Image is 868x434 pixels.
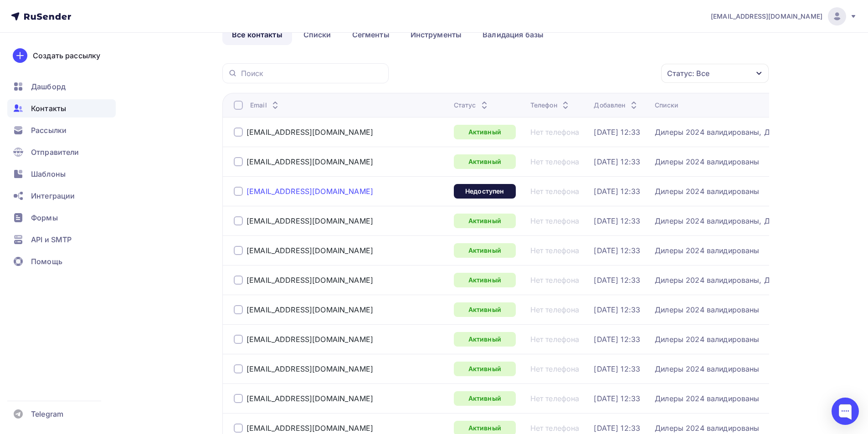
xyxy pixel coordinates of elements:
[594,276,640,285] a: [DATE] 12:33
[655,157,759,166] a: Дилеры 2024 валидированы
[594,216,640,225] a: [DATE] 12:33
[655,424,759,433] a: Дилеры 2024 валидированы
[7,99,116,117] a: Контакты
[247,187,373,196] a: [EMAIL_ADDRESS][DOMAIN_NAME]
[594,394,640,403] div: [DATE] 12:33
[7,121,116,139] a: Рассылки
[454,184,516,199] a: Недоступен
[454,125,516,139] a: Активный
[530,157,580,166] a: Нет телефона
[31,103,66,114] span: Контакты
[594,424,640,433] a: [DATE] 12:33
[247,394,373,403] a: [EMAIL_ADDRESS][DOMAIN_NAME]
[655,246,759,255] a: Дилеры 2024 валидированы
[530,424,580,433] a: Нет телефона
[247,246,373,255] a: [EMAIL_ADDRESS][DOMAIN_NAME]
[655,364,759,373] a: Дилеры 2024 валидированы
[594,335,640,344] a: [DATE] 12:33
[661,63,769,83] button: Статус: Все
[530,101,571,110] div: Телефон
[401,24,472,45] a: Инструменты
[454,273,516,287] a: Активный
[530,246,580,255] div: Нет телефона
[7,77,116,96] a: Дашборд
[247,128,373,137] a: [EMAIL_ADDRESS][DOMAIN_NAME]
[31,234,72,245] span: API и SMTP
[454,101,490,110] div: Статус
[454,362,516,376] div: Активный
[530,187,580,196] div: Нет телефона
[31,168,66,179] span: Шаблоны
[711,7,857,26] a: [EMAIL_ADDRESS][DOMAIN_NAME]
[247,364,373,373] a: [EMAIL_ADDRESS][DOMAIN_NAME]
[31,147,79,158] span: Отправители
[655,216,813,225] a: Дилеры 2024 валидированы, Дилеры 2025
[530,276,580,285] a: Нет телефона
[530,335,580,344] a: Нет телефона
[250,101,281,110] div: Email
[247,305,373,314] a: [EMAIL_ADDRESS][DOMAIN_NAME]
[530,216,580,225] div: Нет телефона
[454,214,516,228] a: Активный
[711,12,822,21] span: [EMAIL_ADDRESS][DOMAIN_NAME]
[454,154,516,169] a: Активный
[594,187,640,196] a: [DATE] 12:33
[655,101,678,110] div: Списки
[247,276,373,285] a: [EMAIL_ADDRESS][DOMAIN_NAME]
[530,128,580,137] a: Нет телефона
[667,68,709,79] div: Статус: Все
[655,128,813,137] div: Дилеры 2024 валидированы, Дилеры 2025
[222,24,292,45] a: Все контакты
[655,276,813,285] div: Дилеры 2024 валидированы, Дилеры 2025
[31,190,75,201] span: Интеграции
[655,394,759,403] a: Дилеры 2024 валидированы
[454,332,516,347] a: Активный
[655,335,759,344] a: Дилеры 2024 валидированы
[655,305,759,314] a: Дилеры 2024 валидированы
[530,364,580,373] a: Нет телефона
[454,243,516,258] div: Активный
[530,394,580,403] div: Нет телефона
[31,408,63,419] span: Telegram
[594,157,640,166] a: [DATE] 12:33
[247,157,373,166] div: [EMAIL_ADDRESS][DOMAIN_NAME]
[594,128,640,137] a: [DATE] 12:33
[247,424,373,433] div: [EMAIL_ADDRESS][DOMAIN_NAME]
[31,125,67,136] span: Рассылки
[31,212,58,223] span: Формы
[31,81,66,92] span: Дашборд
[454,302,516,317] a: Активный
[247,216,373,225] div: [EMAIL_ADDRESS][DOMAIN_NAME]
[7,209,116,227] a: Формы
[530,305,580,314] div: Нет телефона
[247,335,373,344] a: [EMAIL_ADDRESS][DOMAIN_NAME]
[594,246,640,255] a: [DATE] 12:33
[655,187,759,196] a: Дилеры 2024 валидированы
[454,391,516,406] div: Активный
